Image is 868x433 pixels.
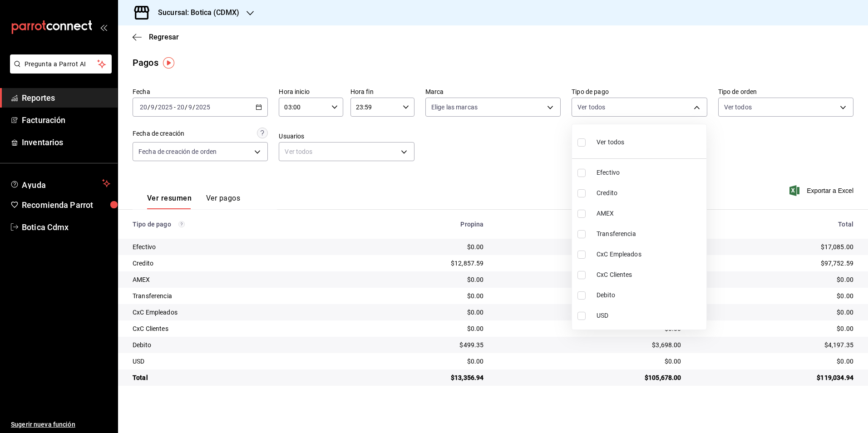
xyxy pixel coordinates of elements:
[597,270,703,280] span: CxC Clientes
[597,250,703,259] span: CxC Empleados
[597,209,703,218] span: AMEX
[597,188,703,198] span: Credito
[597,168,703,177] span: Efectivo
[597,311,703,320] span: USD
[597,290,703,300] span: Debito
[597,138,624,147] span: Ver todos
[597,229,703,239] span: Transferencia
[163,57,174,69] img: Tooltip marker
